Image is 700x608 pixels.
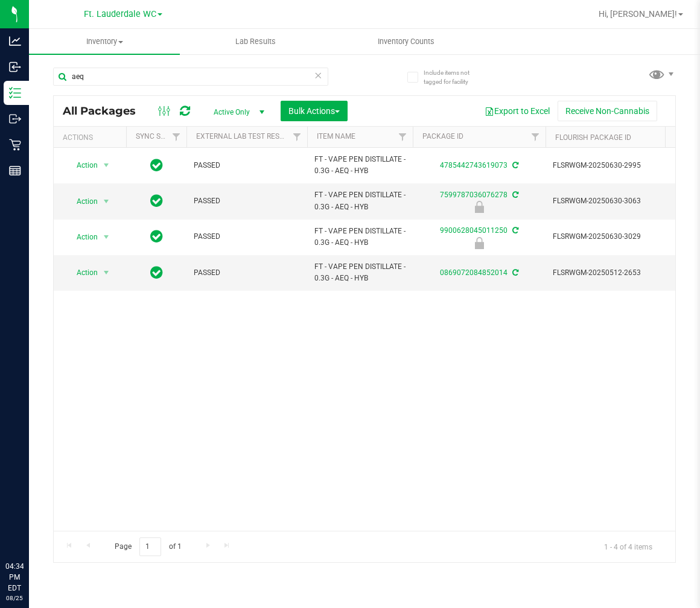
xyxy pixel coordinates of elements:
span: Sync from Compliance System [511,191,518,199]
div: Newly Received [411,201,547,213]
button: Bulk Actions [281,101,348,121]
span: Clear [314,68,322,83]
span: Inventory Counts [361,36,451,47]
a: 9900628045011250 [440,226,507,235]
inline-svg: Inventory [9,87,21,99]
input: 1 [139,537,161,556]
span: Hi, [PERSON_NAME]! [599,9,677,19]
div: Newly Received [411,237,547,249]
span: FT - VAPE PEN DISTILLATE - 0.3G - AEQ - HYB [314,226,406,249]
p: 08/25 [5,594,24,603]
span: FT - VAPE PEN DISTILLATE - 0.3G - AEQ - HYB [314,261,406,284]
p: 04:34 PM EDT [5,561,24,594]
div: Actions [63,133,121,142]
span: FLSRWGM-20250630-2995 [553,160,671,171]
inline-svg: Reports [9,165,21,177]
iframe: Resource center [12,511,48,548]
span: In Sync [150,264,163,281]
span: Lab Results [219,36,292,47]
input: Search Package ID, Item Name, SKU, Lot or Part Number... [53,68,328,86]
span: Sync from Compliance System [511,226,518,235]
span: FT - VAPE PEN DISTILLATE - 0.3G - AEQ - HYB [314,154,406,177]
span: Page of 1 [104,537,191,556]
span: Ft. Lauderdale WC [84,9,156,19]
span: Action [66,264,98,281]
a: 7599787036076278 [440,191,507,199]
a: Lab Results [180,29,331,54]
span: PASSED [194,195,300,207]
a: Item Name [317,132,355,141]
inline-svg: Outbound [9,113,21,125]
inline-svg: Retail [9,139,21,151]
a: Filter [167,127,186,147]
span: PASSED [194,160,300,171]
span: FLSRWGM-20250630-3029 [553,231,671,242]
span: 1 - 4 of 4 items [594,537,662,556]
a: Filter [393,127,413,147]
a: Inventory Counts [331,29,482,54]
iframe: Resource center unread badge [36,510,50,524]
button: Receive Non-Cannabis [558,101,657,121]
span: All Packages [63,104,148,118]
span: select [99,157,114,174]
span: PASSED [194,267,300,279]
span: In Sync [150,192,163,209]
span: PASSED [194,231,300,242]
span: Sync from Compliance System [511,268,518,277]
span: Include items not tagged for facility [424,68,484,86]
a: 4785442743619073 [440,161,507,169]
span: select [99,229,114,245]
span: Sync from Compliance System [511,161,518,169]
span: Inventory [29,36,180,47]
a: Inventory [29,29,180,54]
span: FLSRWGM-20250512-2653 [553,267,671,279]
span: select [99,264,114,281]
a: Flourish Package ID [555,133,631,142]
span: FLSRWGM-20250630-3063 [553,195,671,207]
span: Action [66,193,98,210]
a: Sync Status [136,132,182,141]
span: select [99,193,114,210]
a: 0869072084852014 [440,268,507,277]
inline-svg: Analytics [9,35,21,47]
span: FT - VAPE PEN DISTILLATE - 0.3G - AEQ - HYB [314,189,406,212]
a: External Lab Test Result [196,132,291,141]
a: Filter [287,127,307,147]
inline-svg: Inbound [9,61,21,73]
span: Bulk Actions [288,106,340,116]
span: Action [66,157,98,174]
span: In Sync [150,228,163,245]
span: Action [66,229,98,245]
a: Package ID [422,132,463,141]
span: In Sync [150,157,163,174]
button: Export to Excel [477,101,558,121]
a: Filter [526,127,546,147]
